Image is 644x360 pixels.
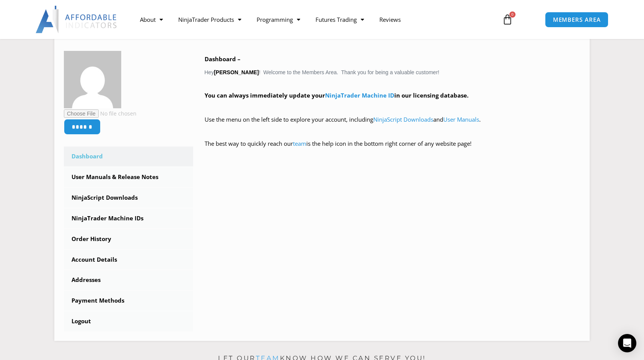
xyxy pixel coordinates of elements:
strong: [PERSON_NAME] [214,69,259,75]
a: MEMBERS AREA [545,12,609,28]
a: team [293,140,306,147]
span: 0 [509,11,516,18]
p: Use the menu on the left side to explore your account, including and . [205,114,581,136]
nav: Account pages [64,147,193,331]
a: NinjaTrader Products [171,11,249,28]
a: Payment Methods [64,291,193,311]
a: Programming [249,11,308,28]
img: ec3bb33043ccffed10e8752988fc4eb36e859d086be64d621b6960e7327b9300 [64,51,121,108]
b: Dashboard – [205,55,241,63]
a: Reviews [372,11,408,28]
a: User Manuals & Release Notes [64,167,193,187]
a: Logout [64,311,193,331]
a: Order History [64,229,193,249]
p: The best way to quickly reach our is the help icon in the bottom right corner of any website page! [205,138,581,160]
a: Addresses [64,270,193,290]
a: Dashboard [64,147,193,166]
span: MEMBERS AREA [553,17,601,23]
a: 0 [491,8,524,31]
a: Account Details [64,250,193,270]
a: Futures Trading [308,11,372,28]
a: NinjaScript Downloads [64,188,193,208]
nav: Menu [132,11,493,28]
a: User Manuals [443,116,479,123]
a: NinjaTrader Machine IDs [64,209,193,228]
strong: You can always immediately update your in our licensing database. [205,91,468,99]
div: Open Intercom Messenger [618,334,636,352]
a: About [132,11,171,28]
a: NinjaScript Downloads [373,116,433,123]
div: Hey ! Welcome to the Members Area. Thank you for being a valuable customer! [205,54,581,160]
a: NinjaTrader Machine ID [325,91,394,99]
img: LogoAI | Affordable Indicators – NinjaTrader [36,6,118,33]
